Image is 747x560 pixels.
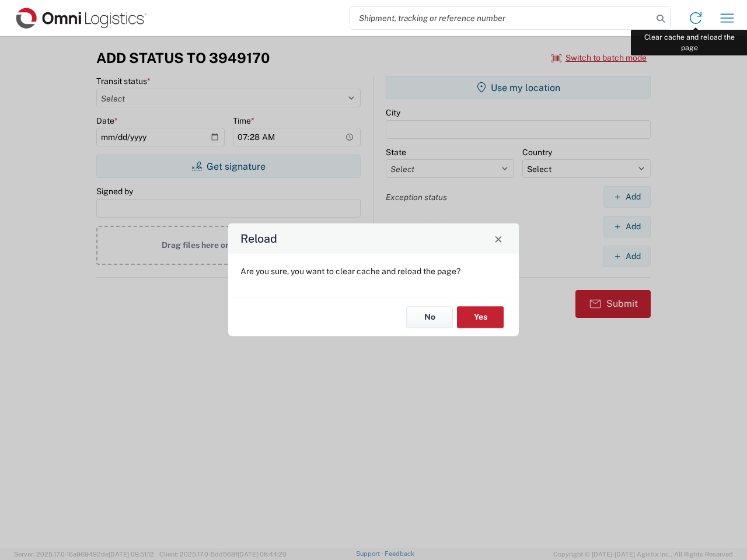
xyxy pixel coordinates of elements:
button: No [406,306,453,328]
h4: Reload [240,230,277,247]
p: Are you sure, you want to clear cache and reload the page? [240,266,507,276]
button: Close [490,230,507,247]
input: Shipment, tracking or reference number [350,7,652,29]
button: Yes [457,306,504,328]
